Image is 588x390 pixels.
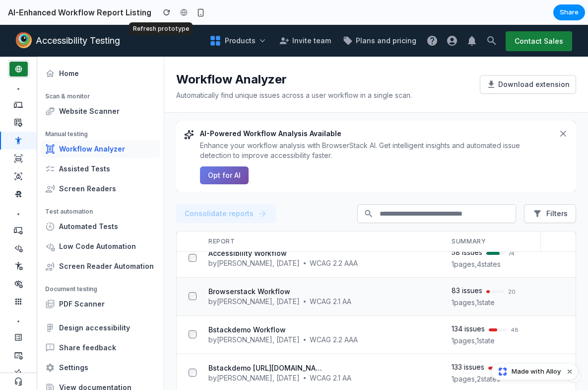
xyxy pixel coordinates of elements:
p: Browserstack Workflow [208,262,290,272]
p: WCAG 2.2 AAA [310,234,358,243]
span: Design accessibility [59,299,130,307]
p: 134 issues [452,299,485,309]
h1: Workflow Analyzer [176,48,287,62]
p: Enhance your workflow analysis with BrowserStack AI. Get intelligent insights and automated issue... [200,116,552,136]
div: Automated Tests [59,197,118,207]
h2: Scan & monitor [37,68,164,76]
p: WCAG 2.1 AA [310,272,351,282]
p: Bstackdemo [URL][DOMAIN_NAME] [208,338,327,348]
span: 20 [508,264,516,270]
p: [DATE] [276,348,300,358]
span: 74 [508,226,515,232]
button: Consolidate reports [176,179,276,198]
button: Contact Sales [506,6,572,26]
div: Low Code Automation [59,217,136,227]
p: Accessibility Workflow [208,224,287,234]
p: 133 issues [452,337,484,347]
button: Download extension [480,50,576,69]
span: Consolidate reports [185,184,267,194]
span: View documentation [59,358,131,367]
div: Screen Readers [59,159,116,169]
div: Workflow Analyzer [59,119,125,129]
p: by [PERSON_NAME] , [208,348,274,358]
span: Share feedback [59,318,116,327]
span: 48 [511,303,519,308]
p: Automatically find unique issues across a user workflow in a single scan. [176,66,472,76]
div: Report [208,213,440,221]
h3: AI-Powered Workflow Analysis Available [200,104,552,114]
div: Website Scanner [59,81,120,91]
div: Summary [452,213,534,221]
button: Filters [524,179,576,198]
h2: Document testing [37,260,164,268]
p: by [PERSON_NAME] , [208,310,274,320]
button: Close alert [558,104,568,114]
div: PDF Scanner [59,274,105,284]
p: WCAG 2.1 AA [310,348,351,358]
div: Screen Reader Automation [59,236,154,246]
p: WCAG 2.2 AAA [310,310,358,320]
p: 1 pages, 2 state s [452,349,535,359]
h2: AI-Enhanced Workflow Report Listing [4,6,151,18]
div: Assisted Tests [59,139,110,149]
span: Filters [532,184,568,194]
span: Share [560,7,579,17]
p: Bstackdemo Workflow [208,300,286,310]
a: Made with Alloy [492,367,562,377]
p: Accessibility Testing [36,10,120,22]
div: Home [59,44,79,54]
p: [DATE] [276,234,300,243]
p: by [PERSON_NAME] , [208,272,274,282]
span: Made with Alloy [512,367,561,377]
p: Contact Sales [514,11,564,21]
p: Plans and pricing [356,11,416,21]
span: 49 [510,341,518,346]
p: 83 issues [452,261,482,271]
h2: Test automation [37,183,164,191]
div: Refresh prototype [129,22,193,35]
p: 1 pages, 1 state [452,311,535,321]
button: Share [553,4,585,20]
p: 1 pages, 4 state s [452,234,535,244]
p: 58 issues [452,223,482,233]
span: Settings [59,338,88,347]
button: Dismiss watermark [564,366,576,378]
p: by [PERSON_NAME] , [208,234,274,243]
span: Download extension [486,55,570,65]
p: [DATE] [276,272,300,282]
p: Invite team [292,11,331,21]
h2: Manual testing [37,105,164,113]
p: 1 pages, 1 state [452,273,535,283]
p: [DATE] [276,310,300,320]
button: Opt for AI [200,142,249,159]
